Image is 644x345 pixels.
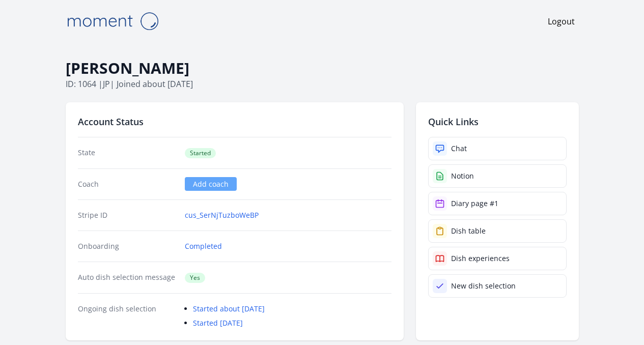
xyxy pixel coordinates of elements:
a: Started about [DATE] [193,304,265,313]
a: Dish table [428,219,567,243]
a: Notion [428,164,567,188]
div: Dish table [451,226,486,236]
a: Completed [185,241,222,251]
span: jp [103,78,110,90]
a: Diary page #1 [428,192,567,215]
h1: [PERSON_NAME] [66,59,579,78]
img: Moment [62,8,163,34]
div: Dish experiences [451,253,510,264]
dt: Stripe ID [78,210,177,220]
dt: Onboarding [78,241,177,251]
div: Chat [451,143,467,154]
span: Started [185,148,216,158]
a: Add coach [185,177,237,191]
dt: Ongoing dish selection [78,304,177,328]
div: Diary page #1 [451,198,498,209]
p: ID: 1064 | | Joined about [DATE] [66,78,579,90]
div: New dish selection [451,281,516,291]
a: New dish selection [428,274,567,298]
dt: Coach [78,179,177,189]
h2: Quick Links [428,114,567,129]
a: Started [DATE] [193,318,243,328]
a: Dish experiences [428,247,567,270]
div: Notion [451,171,474,181]
span: Yes [185,273,205,283]
a: Logout [548,15,575,27]
h2: Account Status [78,114,391,129]
dt: Auto dish selection message [78,272,177,283]
a: cus_SerNjTuzboWeBP [185,210,259,220]
a: Chat [428,137,567,160]
dt: State [78,148,177,158]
